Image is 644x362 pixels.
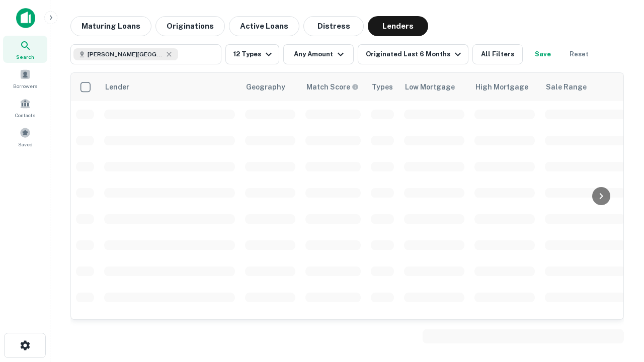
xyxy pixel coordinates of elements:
[546,81,587,93] div: Sale Range
[283,44,354,64] button: Any Amount
[527,44,559,64] button: Save your search to get updates of matches that match your search criteria.
[15,111,35,119] span: Contacts
[3,65,47,92] a: Borrowers
[358,44,468,64] button: Originated Last 6 Months
[306,81,359,93] div: Capitalize uses an advanced AI algorithm to match your search with the best lender. The match sco...
[16,53,34,61] span: Search
[399,73,469,101] th: Low Mortgage
[105,81,129,93] div: Lender
[3,123,47,150] a: Saved
[303,16,364,36] button: Distress
[225,44,279,64] button: 12 Types
[366,48,464,60] div: Originated Last 6 Months
[475,81,528,93] div: High Mortgage
[88,50,163,59] span: [PERSON_NAME][GEOGRAPHIC_DATA], [GEOGRAPHIC_DATA]
[372,81,393,93] div: Types
[99,73,240,101] th: Lender
[405,81,455,93] div: Low Mortgage
[300,73,366,101] th: Capitalize uses an advanced AI algorithm to match your search with the best lender. The match sco...
[3,36,47,63] a: Search
[594,282,644,330] iframe: Chat Widget
[540,73,630,101] th: Sale Range
[563,44,595,64] button: Reset
[70,16,151,36] button: Maturing Loans
[229,16,299,36] button: Active Loans
[18,140,33,148] span: Saved
[306,81,357,93] h6: Match Score
[13,82,37,90] span: Borrowers
[366,73,399,101] th: Types
[155,16,225,36] button: Originations
[16,8,35,28] img: capitalize-icon.png
[472,44,523,64] button: All Filters
[246,81,285,93] div: Geography
[469,73,540,101] th: High Mortgage
[3,94,47,121] a: Contacts
[240,73,300,101] th: Geography
[368,16,428,36] button: Lenders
